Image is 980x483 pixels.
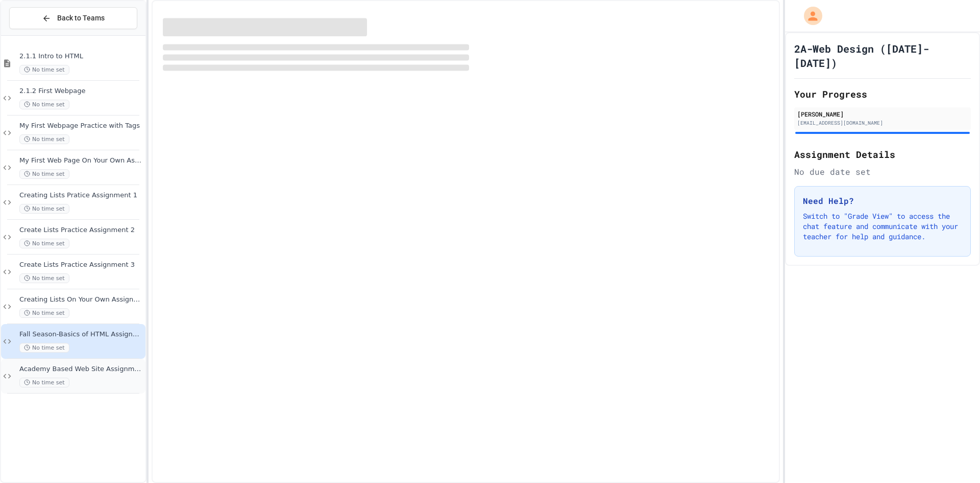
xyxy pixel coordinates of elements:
span: Back to Teams [57,13,105,24]
span: 2.1.2 First Webpage [19,87,143,96]
button: Back to Teams [9,7,137,29]
span: Creating Lists Pratice Assignment 1 [19,191,143,200]
div: No due date set [794,166,971,178]
span: No time set [19,273,69,283]
h2: Assignment Details [794,147,971,162]
span: My First Web Page On Your Own Assignment [19,156,143,165]
span: No time set [19,343,69,353]
span: No time set [19,378,69,387]
span: No time set [19,169,69,179]
span: Creating Lists On Your Own Assignment [19,295,143,304]
span: Create Lists Practice Assignment 2 [19,226,143,235]
h3: Need Help? [803,195,962,207]
span: No time set [19,134,69,144]
div: My Account [793,4,825,28]
h1: 2A-Web Design ([DATE]-[DATE]) [794,41,971,70]
span: No time set [19,204,69,214]
span: No time set [19,65,69,75]
span: Fall Season-Basics of HTML Assignment [19,330,143,339]
span: Create Lists Practice Assignment 3 [19,261,143,269]
span: My First Webpage Practice with Tags [19,122,143,130]
span: 2.1.1 Intro to HTML [19,52,143,61]
span: No time set [19,308,69,318]
span: Academy Based Web Site Assignment [19,365,143,374]
div: [EMAIL_ADDRESS][DOMAIN_NAME] [797,119,968,127]
span: No time set [19,239,69,248]
span: No time set [19,100,69,109]
h2: Your Progress [794,87,971,101]
div: [PERSON_NAME] [797,109,968,119]
p: Switch to "Grade View" to access the chat feature and communicate with your teacher for help and ... [803,211,962,242]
